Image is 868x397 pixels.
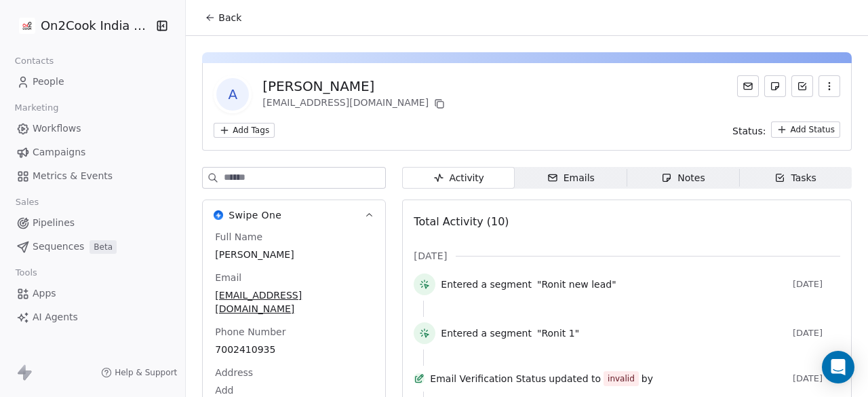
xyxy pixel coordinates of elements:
span: "Ronit new lead" [537,278,616,291]
span: [DATE] [793,328,840,339]
span: [DATE] [793,373,840,384]
span: Campaigns [33,145,85,159]
button: Back [197,5,250,30]
a: SequencesBeta [11,235,174,258]
span: [PERSON_NAME] [215,248,373,261]
div: Tasks [774,171,816,185]
span: A [216,78,249,111]
span: Email [212,271,244,284]
span: Email Verification Status [430,372,546,385]
span: [EMAIL_ADDRESS][DOMAIN_NAME] [215,288,373,316]
span: Help & Support [115,367,177,378]
a: Apps [11,282,174,305]
a: AI Agents [11,306,174,328]
span: Sequences [33,240,84,254]
span: Total Activity (10) [414,215,509,228]
span: "Ronit 1" [537,326,579,340]
span: On2Cook India Pvt. Ltd. [41,17,153,35]
a: Pipelines [11,212,174,234]
span: Swipe One [229,208,281,222]
span: updated to [549,372,601,385]
span: Marketing [9,98,64,118]
span: [DATE] [414,249,447,263]
span: Status: [732,124,766,138]
span: Full Name [212,230,265,244]
span: Add [215,383,373,397]
span: [DATE] [793,279,840,290]
div: [PERSON_NAME] [262,77,448,96]
button: Swipe OneSwipe One [203,200,385,230]
div: [EMAIL_ADDRESS][DOMAIN_NAME] [262,96,448,112]
span: 7002410935 [215,343,373,356]
span: Workflows [33,121,81,136]
img: on2cook%20logo-04%20copy.jpg [19,18,35,34]
div: Open Intercom Messenger [822,351,854,383]
button: On2Cook India Pvt. Ltd. [16,14,146,37]
button: Add Tags [214,123,275,138]
span: Metrics & Events [33,169,113,183]
span: Phone Number [212,325,288,339]
span: by [642,372,653,385]
a: Campaigns [11,141,174,164]
span: Address [212,366,256,379]
span: Apps [33,286,56,301]
a: Metrics & Events [11,165,174,187]
span: Tools [9,263,43,283]
div: Emails [547,171,595,185]
div: Notes [661,171,705,185]
span: Pipelines [33,216,75,230]
a: People [11,71,174,93]
span: Entered a segment [441,278,532,291]
div: invalid [608,372,635,385]
span: Back [218,11,241,24]
button: Add Status [771,121,840,138]
span: Sales [9,192,45,212]
span: Entered a segment [441,326,532,340]
a: Workflows [11,117,174,140]
a: Help & Support [101,367,177,378]
span: People [33,75,64,89]
img: Swipe One [214,210,223,220]
span: AI Agents [33,310,78,324]
span: Contacts [9,51,60,71]
span: Beta [90,240,117,254]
